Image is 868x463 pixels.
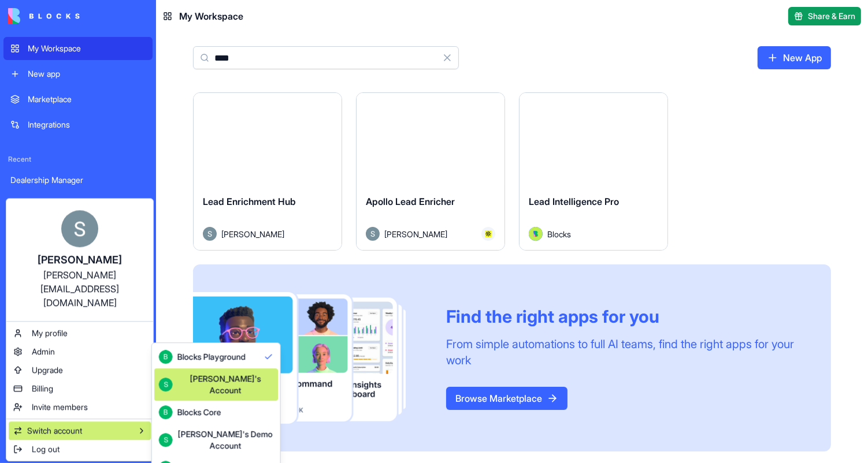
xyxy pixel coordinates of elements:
div: [PERSON_NAME][EMAIL_ADDRESS][DOMAIN_NAME] [18,268,142,309]
span: Log out [32,443,60,455]
a: Billing [9,379,151,398]
a: Upgrade [9,361,151,379]
a: Admin [9,342,151,361]
a: My profile [9,324,151,342]
a: [PERSON_NAME][PERSON_NAME][EMAIL_ADDRESS][DOMAIN_NAME] [9,201,151,319]
span: My profile [32,327,68,339]
div: Dealership Manager [10,174,146,186]
span: Billing [32,383,53,394]
span: Upgrade [32,364,63,376]
span: Invite members [32,401,88,413]
div: [PERSON_NAME] [18,252,142,268]
span: Switch account [27,425,82,436]
img: ACg8ocKnDTHbS00rqwWSHQfXf8ia04QnQtz5EDX_Ef5UNrjqV-k=s96-c [61,210,98,247]
span: Admin [32,346,55,357]
a: Invite members [9,398,151,416]
span: Recent [3,155,153,164]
